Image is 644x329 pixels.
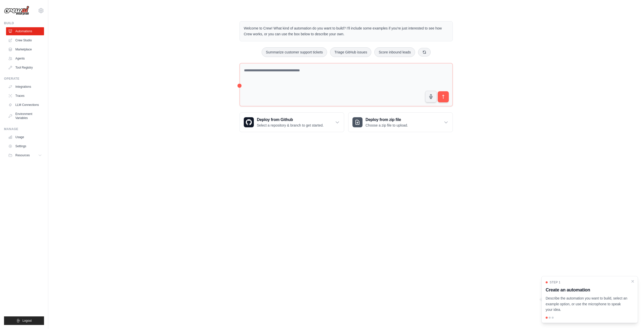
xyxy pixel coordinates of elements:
a: Traces [6,92,44,100]
h3: Create an automation [546,286,628,293]
h3: Deploy from Github [257,117,324,123]
a: Agents [6,54,44,63]
span: Logout [22,319,32,323]
button: Close walkthrough [631,279,635,283]
button: Logout [4,316,44,325]
a: Environment Variables [6,110,44,122]
a: Integrations [6,83,44,91]
a: Settings [6,142,44,150]
p: Describe the automation you want to build, select an example option, or use the microphone to spe... [546,295,628,313]
a: Usage [6,133,44,141]
p: Welcome to Crew! What kind of automation do you want to build? I'll include some examples if you'... [244,25,449,37]
p: Select a repository & branch to get started. [257,123,324,128]
span: Step 1 [550,280,560,284]
img: Logo [4,6,29,15]
a: Crew Studio [6,36,44,44]
a: Tool Registry [6,64,44,72]
button: Score inbound leads [374,47,415,57]
div: Manage [4,127,44,131]
a: LLM Connections [6,101,44,109]
iframe: Chat Widget [619,305,644,329]
button: Summarize customer support tickets [262,47,327,57]
button: Triage GitHub issues [330,47,371,57]
span: Resources [15,153,30,157]
h3: Deploy from zip file [366,117,408,123]
a: Automations [6,27,44,35]
a: Marketplace [6,45,44,53]
div: Operate [4,77,44,81]
button: Resources [6,151,44,159]
p: Choose a zip file to upload. [366,123,408,128]
div: Build [4,21,44,25]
